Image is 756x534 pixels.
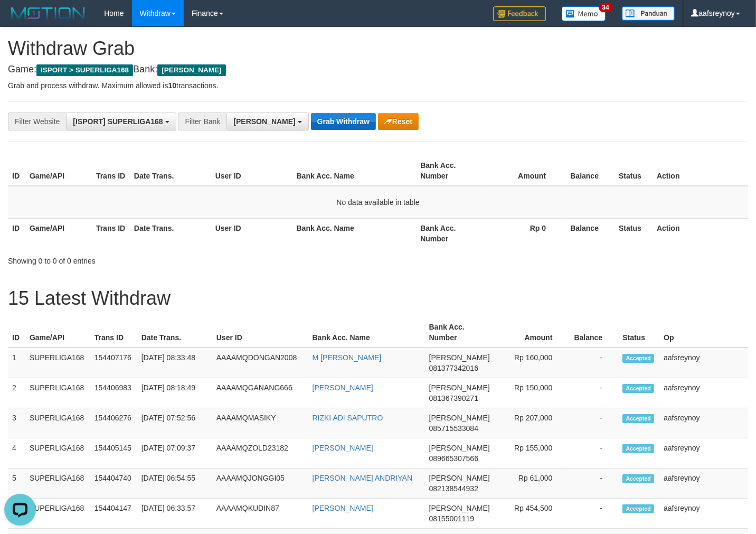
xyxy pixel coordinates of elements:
[494,317,569,348] th: Amount
[429,474,490,482] span: [PERSON_NAME]
[622,474,654,483] span: Accepted
[568,348,618,378] td: -
[562,218,615,248] th: Balance
[25,438,90,469] td: SUPERLIGA168
[73,117,163,126] span: [ISPORT] SUPERLIGA168
[659,469,748,499] td: aafsreynoy
[429,424,478,433] span: Copy 085715533084 to clipboard
[25,218,92,248] th: Game/API
[292,218,417,248] th: Bank Acc. Name
[313,353,382,362] a: M [PERSON_NAME]
[313,414,383,422] a: RIZKI ADI SAPUTRO
[493,6,546,21] img: Feedback.jpg
[157,64,225,76] span: [PERSON_NAME]
[483,156,562,186] th: Amount
[25,499,90,529] td: SUPERLIGA168
[659,348,748,378] td: aafsreynoy
[615,218,653,248] th: Status
[313,444,373,452] a: [PERSON_NAME]
[212,348,308,378] td: AAAAMQDONGAN2008
[8,186,748,219] td: No data available in table
[212,317,308,348] th: User ID
[137,348,212,378] td: [DATE] 08:33:48
[92,218,130,248] th: Trans ID
[568,317,618,348] th: Balance
[137,438,212,469] td: [DATE] 07:09:37
[429,353,490,362] span: [PERSON_NAME]
[659,438,748,469] td: aafsreynoy
[25,156,92,186] th: Game/API
[25,317,90,348] th: Game/API
[429,414,490,422] span: [PERSON_NAME]
[90,469,137,499] td: 154404740
[308,317,425,348] th: Bank Acc. Name
[137,469,212,499] td: [DATE] 06:54:55
[90,438,137,469] td: 154405145
[212,499,308,529] td: AAAAMQKUDIN87
[8,288,748,309] h1: 15 Latest Withdraw
[137,317,212,348] th: Date Trans.
[425,317,494,348] th: Bank Acc. Number
[416,218,483,248] th: Bank Acc. Number
[568,438,618,469] td: -
[568,469,618,499] td: -
[483,218,562,248] th: Rp 0
[429,514,475,523] span: Copy 08155001119 to clipboard
[416,156,483,186] th: Bank Acc. Number
[211,156,292,186] th: User ID
[562,6,606,21] img: Button%20Memo.svg
[429,383,490,392] span: [PERSON_NAME]
[90,499,137,529] td: 154404147
[36,64,133,76] span: ISPORT > SUPERLIGA168
[90,317,137,348] th: Trans ID
[8,156,25,186] th: ID
[494,348,569,378] td: Rp 160,000
[92,156,130,186] th: Trans ID
[8,64,748,75] h4: Game: Bank:
[66,113,176,130] button: [ISPORT] SUPERLIGA168
[659,378,748,408] td: aafsreynoy
[562,156,615,186] th: Balance
[429,484,478,493] span: Copy 082138544932 to clipboard
[568,408,618,438] td: -
[494,408,569,438] td: Rp 207,000
[8,469,25,499] td: 5
[378,113,419,130] button: Reset
[622,354,654,363] span: Accepted
[659,499,748,529] td: aafsreynoy
[233,117,295,126] span: [PERSON_NAME]
[622,6,675,21] img: panduan.png
[178,113,226,130] div: Filter Bank
[8,113,66,130] div: Filter Website
[8,408,25,438] td: 3
[8,317,25,348] th: ID
[494,469,569,499] td: Rp 61,000
[8,80,748,91] p: Grab and process withdraw. Maximum allowed is transactions.
[313,383,373,392] a: [PERSON_NAME]
[137,408,212,438] td: [DATE] 07:52:56
[568,499,618,529] td: -
[494,499,569,529] td: Rp 454,500
[212,469,308,499] td: AAAAMQJONGGI05
[622,444,654,453] span: Accepted
[659,317,748,348] th: Op
[653,156,748,186] th: Action
[8,348,25,378] td: 1
[8,38,748,59] h1: Withdraw Grab
[311,113,376,130] button: Grab Withdraw
[130,156,211,186] th: Date Trans.
[212,378,308,408] td: AAAAMQGANANG666
[137,499,212,529] td: [DATE] 06:33:57
[168,81,176,90] strong: 10
[25,408,90,438] td: SUPERLIGA168
[313,504,373,512] a: [PERSON_NAME]
[622,504,654,513] span: Accepted
[90,378,137,408] td: 154406983
[8,5,88,21] img: MOTION_logo.png
[212,408,308,438] td: AAAAMQMASIKY
[25,348,90,378] td: SUPERLIGA168
[8,438,25,469] td: 4
[292,156,417,186] th: Bank Acc. Name
[211,218,292,248] th: User ID
[25,378,90,408] td: SUPERLIGA168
